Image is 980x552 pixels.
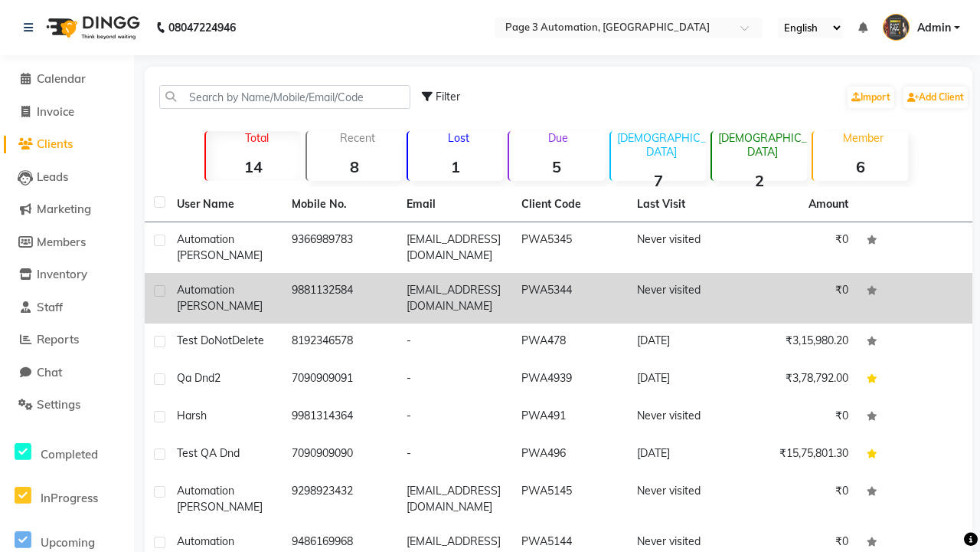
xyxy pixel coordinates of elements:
[37,202,91,216] span: Marketing
[397,187,512,222] th: Email
[512,399,627,436] td: PWA491
[159,85,410,109] input: Search by Name/Mobile/Email/Code
[4,396,130,414] a: Settings
[512,187,627,222] th: Client Code
[4,201,130,219] a: Marketing
[512,474,627,524] td: PWA5145
[4,169,130,186] a: Leads
[4,234,130,251] a: Members
[177,333,264,347] span: Test DoNotDelete
[4,364,130,382] a: Chat
[283,474,397,524] td: 9298923432
[41,535,95,550] span: Upcoming
[718,131,807,159] p: [DEMOGRAPHIC_DATA]
[743,361,857,399] td: ₹3,78,792.00
[628,436,743,474] td: [DATE]
[799,187,857,222] th: Amount
[397,436,512,474] td: -
[414,131,503,145] p: Lost
[37,104,74,119] span: Invoice
[848,87,894,108] a: Import
[4,71,130,88] a: Calendar
[313,131,402,145] p: Recent
[41,447,98,462] span: Completed
[819,131,908,145] p: Member
[397,273,512,324] td: [EMAIL_ADDRESS][DOMAIN_NAME]
[512,436,627,474] td: PWA496
[509,157,604,176] strong: 5
[168,6,236,49] b: 08047224946
[177,283,263,313] span: Automation [PERSON_NAME]
[177,409,207,422] span: Harsh
[611,171,706,190] strong: 7
[512,324,627,361] td: PWA478
[307,157,402,176] strong: 8
[743,324,857,361] td: ₹3,15,980.20
[813,157,908,176] strong: 6
[212,131,301,145] p: Total
[397,361,512,399] td: -
[39,6,144,49] img: logo
[628,361,743,399] td: [DATE]
[743,222,857,273] td: ₹0
[37,397,80,412] span: Settings
[903,87,968,108] a: Add Client
[4,331,130,349] a: Reports
[206,157,301,176] strong: 14
[397,222,512,273] td: [EMAIL_ADDRESS][DOMAIN_NAME]
[4,103,130,121] a: Invoice
[4,266,130,284] a: Inventory
[628,222,743,273] td: Never visited
[37,169,68,184] span: Leads
[628,273,743,324] td: Never visited
[4,299,130,317] a: Staff
[397,324,512,361] td: -
[177,371,220,385] span: Qa Dnd2
[177,484,263,514] span: Automation [PERSON_NAME]
[397,474,512,524] td: [EMAIL_ADDRESS][DOMAIN_NAME]
[512,361,627,399] td: PWA4939
[628,474,743,524] td: Never visited
[37,365,62,379] span: Chat
[283,399,397,436] td: 9981314364
[628,324,743,361] td: [DATE]
[512,222,627,273] td: PWA5345
[37,332,79,347] span: Reports
[37,300,63,314] span: Staff
[743,273,857,324] td: ₹0
[283,436,397,474] td: 7090909090
[37,235,86,249] span: Members
[628,399,743,436] td: Never visited
[283,361,397,399] td: 7090909091
[628,187,743,222] th: Last Visit
[4,136,130,153] a: Clients
[512,273,627,324] td: PWA5344
[177,446,240,460] span: Test QA Dnd
[177,232,263,262] span: Automation [PERSON_NAME]
[283,273,397,324] td: 9881132584
[37,136,73,151] span: Clients
[283,222,397,273] td: 9366989783
[408,157,503,176] strong: 1
[617,131,706,159] p: [DEMOGRAPHIC_DATA]
[743,399,857,436] td: ₹0
[37,71,86,86] span: Calendar
[512,131,604,145] p: Due
[436,90,460,103] span: Filter
[168,187,283,222] th: User Name
[283,187,397,222] th: Mobile No.
[712,171,807,190] strong: 2
[397,399,512,436] td: -
[37,267,87,281] span: Inventory
[743,474,857,524] td: ₹0
[283,324,397,361] td: 8192346578
[743,436,857,474] td: ₹15,75,801.30
[41,491,98,505] span: InProgress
